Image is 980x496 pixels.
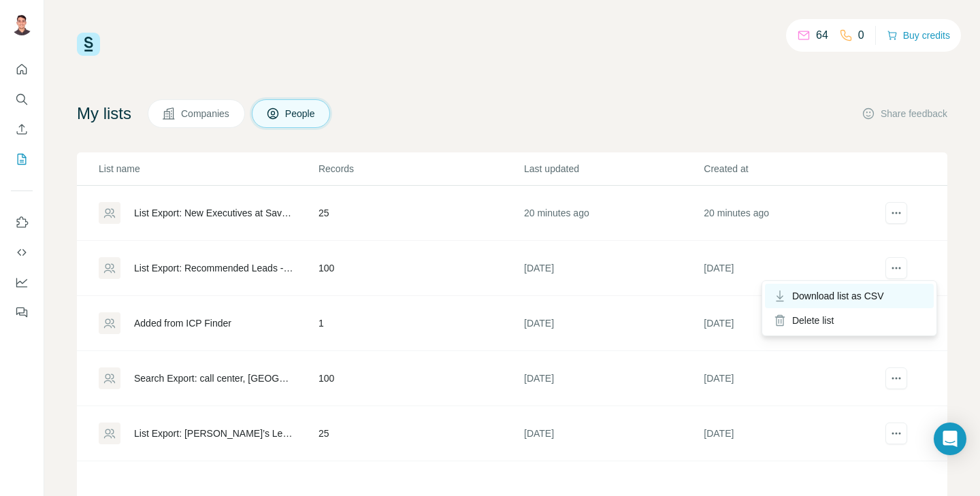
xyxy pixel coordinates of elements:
p: 64 [816,27,828,44]
button: actions [885,257,907,279]
button: Enrich CSV [11,117,33,142]
td: 1 [318,296,523,351]
span: Download list as CSV [792,289,884,303]
button: actions [885,423,907,444]
td: [DATE] [523,296,703,351]
button: My lists [11,147,33,171]
button: Dashboard [11,270,33,295]
td: [DATE] [523,406,703,461]
p: Created at [704,162,882,176]
button: actions [885,367,907,389]
div: Search Export: call center, [GEOGRAPHIC_DATA], Telephone Call Centers - [DATE] 03:31 [134,371,295,385]
td: [DATE] [703,241,883,296]
td: 100 [318,241,523,296]
td: [DATE] [703,296,883,351]
button: Feedback [11,300,33,325]
button: Use Surfe API [11,240,33,265]
p: Records [318,162,523,176]
td: [DATE] [703,406,883,461]
span: Companies [181,107,231,120]
div: Open Intercom Messenger [934,423,966,455]
button: Use Surfe on LinkedIn [11,210,33,235]
td: 20 minutes ago [523,186,703,241]
td: 25 [318,406,523,461]
button: Share feedback [862,107,947,120]
div: List Export: Recommended Leads - [DATE] 02:08 [134,261,295,275]
img: Surfe Logo [77,33,100,56]
td: [DATE] [523,241,703,296]
div: List Export: [PERSON_NAME]’s Lead List - [DATE] 04:35 [134,427,295,440]
button: Buy credits [887,26,950,45]
span: People [285,107,316,120]
img: Avatar [11,14,33,35]
div: Delete list [765,308,934,333]
div: List Export: New Executives at Saved Accounts - [DATE] 09:45 [134,206,295,220]
td: 100 [318,351,523,406]
td: 20 minutes ago [703,186,883,241]
button: actions [885,202,907,224]
h4: My lists [77,103,131,125]
button: Search [11,87,33,112]
button: Quick start [11,57,33,82]
p: 0 [858,27,864,44]
p: List name [99,162,317,176]
td: 25 [318,186,523,241]
p: Last updated [524,162,702,176]
td: [DATE] [703,351,883,406]
td: [DATE] [523,351,703,406]
div: Added from ICP Finder [134,316,231,330]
